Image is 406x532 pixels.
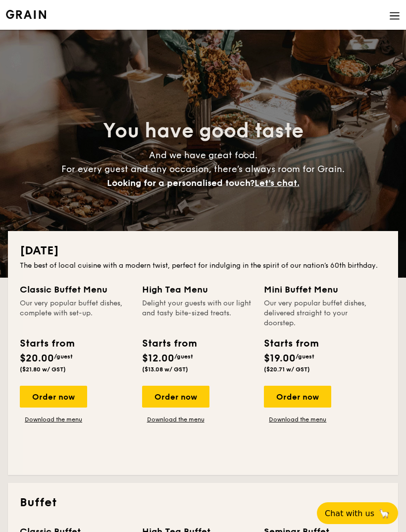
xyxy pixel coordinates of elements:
[142,415,209,423] a: Download the menu
[20,366,66,373] span: ($21.80 w/ GST)
[142,366,188,373] span: ($13.08 w/ GST)
[103,119,304,143] span: You have good taste
[264,386,331,408] div: Order now
[296,353,314,360] span: /guest
[264,366,310,373] span: ($20.71 w/ GST)
[6,10,46,19] a: Logotype
[142,298,253,328] div: Delight your guests with our light and tasty bite-sized treats.
[6,10,46,19] img: Grain
[264,353,296,364] span: $19.00
[264,283,380,296] div: Mini Buffet Menu
[20,415,87,423] a: Download the menu
[325,509,374,518] span: Chat with us
[264,415,331,423] a: Download the menu
[20,261,386,271] div: The best of local cuisine with a modern twist, perfect for indulging in the spirit of our nation’...
[254,177,300,188] span: Let's chat.
[20,243,386,259] h2: [DATE]
[142,386,209,408] div: Order now
[107,177,254,188] span: Looking for a personalised touch?
[20,283,130,296] div: Classic Buffet Menu
[20,386,87,408] div: Order now
[317,502,398,524] button: Chat with us🦙
[389,10,400,21] img: icon-hamburger-menu.db5d7e83.svg
[174,353,193,360] span: /guest
[54,353,73,360] span: /guest
[20,353,54,364] span: $20.00
[264,336,318,351] div: Starts from
[264,298,380,328] div: Our very popular buffet dishes, delivered straight to your doorstep.
[142,283,253,296] div: High Tea Menu
[142,336,193,351] div: Starts from
[20,336,71,351] div: Starts from
[20,495,386,511] h2: Buffet
[20,298,130,328] div: Our very popular buffet dishes, complete with set-up.
[142,353,174,364] span: $12.00
[378,508,390,519] span: 🦙
[61,150,345,188] span: And we have great food. For every guest and any occasion, there’s always room for Grain.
